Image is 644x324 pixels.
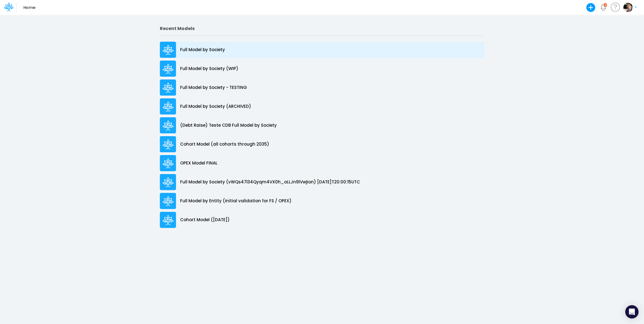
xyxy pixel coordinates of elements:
[180,160,217,166] p: OPEX Model FINAL
[180,217,230,223] p: Cohort Model ([DATE])
[180,122,277,129] p: (Debt Raise) Teste CDB Full Model by Society
[180,179,360,185] p: Full Model by Society (vWQs47l34Qyqm4VX0h_oLLJn9lVwjIon) [DATE]T20:00:15UTC
[160,116,484,135] a: (Debt Raise) Teste CDB Full Model by Society
[23,4,35,11] p: Home
[180,103,251,110] p: Full Model by Society (ARCHIVED)
[180,66,238,72] p: Full Model by Society (WIP)
[160,154,484,173] a: OPEX Model FINAL
[160,191,484,210] a: Full Model by Entity (initial validation for FS / OPEX)
[160,173,484,191] a: Full Model by Society (vWQs47l34Qyqm4VX0h_oLLJn9lVwjIon) [DATE]T20:00:15UTC
[160,40,484,59] a: Full Model by Society
[160,210,484,229] a: Cohort Model ([DATE])
[160,59,484,78] a: Full Model by Society (WIP)
[180,198,292,204] p: Full Model by Entity (initial validation for FS / OPEX)
[160,78,484,97] a: Full Model by Society - TESTING
[160,97,484,116] a: Full Model by Society (ARCHIVED)
[625,305,638,318] div: Open Intercom Messenger
[180,47,225,53] p: Full Model by Society
[604,4,606,6] div: 2 unread items
[180,84,247,91] p: Full Model by Society - TESTING
[180,141,269,148] p: Cohort Model (all cohorts through 2035)
[600,4,606,11] a: Notifications
[160,135,484,154] a: Cohort Model (all cohorts through 2035)
[160,26,484,31] h2: Recent Models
